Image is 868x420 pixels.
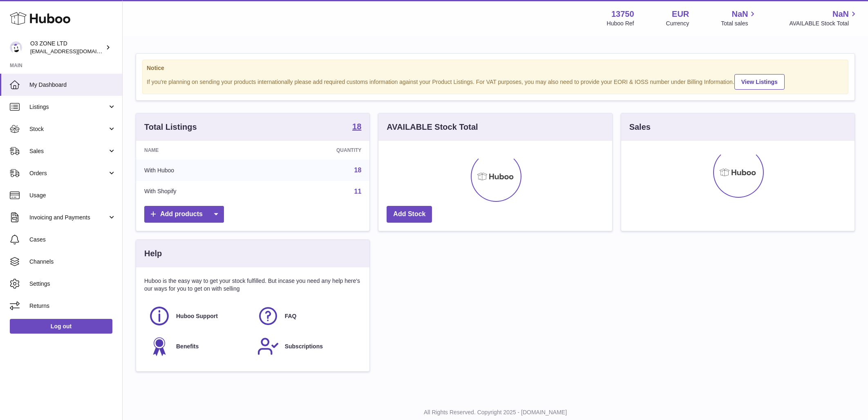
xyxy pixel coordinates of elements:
a: NaN Total sales [721,9,757,27]
a: FAQ [257,305,358,327]
div: Huboo Ref [607,20,634,27]
span: Listings [29,103,107,111]
div: Currency [666,20,689,27]
span: AVAILABLE Stock Total [789,20,858,27]
span: Invoicing and Payments [29,214,107,221]
strong: EUR [672,9,689,20]
th: Quantity [262,141,369,160]
img: hello@o3zoneltd.co.uk [10,41,22,54]
span: NaN [832,9,849,20]
a: 18 [354,167,362,174]
span: Usage [29,192,116,199]
div: O3 ZONE LTD [30,40,104,55]
a: Log out [10,319,112,334]
p: All Rights Reserved. Copyright 2025 - [DOMAIN_NAME] [129,409,861,416]
span: Stock [29,125,107,133]
span: FAQ [285,312,297,320]
span: Orders [29,169,107,177]
strong: Notice [147,64,844,72]
span: Returns [29,302,116,310]
span: Cases [29,236,116,244]
a: Add products [144,206,224,223]
span: Subscriptions [285,343,323,350]
td: With Huboo [136,160,262,181]
a: Benefits [148,335,249,357]
span: My Dashboard [29,81,116,89]
span: [EMAIL_ADDRESS][DOMAIN_NAME] [30,48,120,54]
h3: Sales [629,122,651,133]
h3: AVAILABLE Stock Total [387,122,478,133]
span: Sales [29,147,107,155]
span: Huboo Support [176,312,218,320]
strong: 18 [352,122,361,131]
div: If you're planning on sending your products internationally please add required customs informati... [147,73,844,90]
p: Huboo is the easy way to get your stock fulfilled. But incase you need any help here's our ways f... [144,277,361,293]
a: 11 [354,188,362,195]
h3: Help [144,248,162,259]
strong: 13750 [611,9,634,20]
a: Huboo Support [148,305,249,327]
td: With Shopify [136,181,262,202]
a: 18 [352,122,361,132]
span: Benefits [176,343,199,350]
a: Add Stock [387,206,432,223]
th: Name [136,141,262,160]
span: Total sales [721,20,757,27]
a: Subscriptions [257,335,358,357]
span: Channels [29,258,116,266]
span: Settings [29,280,116,288]
a: NaN AVAILABLE Stock Total [789,9,858,27]
span: NaN [732,9,748,20]
h3: Total Listings [144,122,197,133]
a: View Listings [734,74,785,90]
